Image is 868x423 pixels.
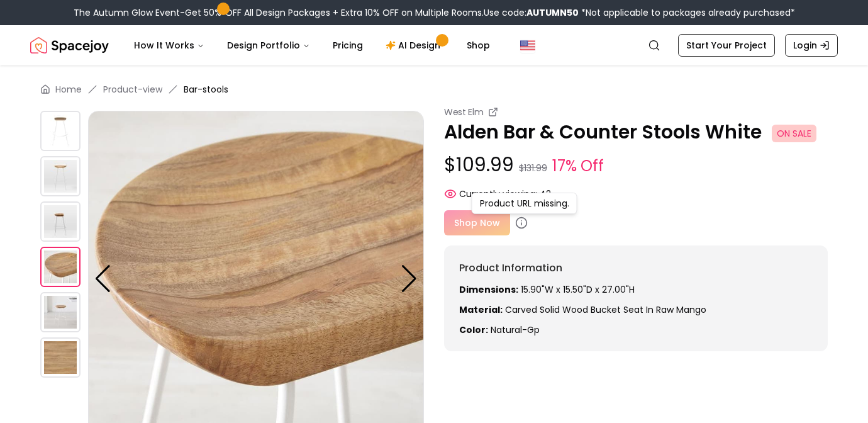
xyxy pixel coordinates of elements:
span: Use code: [484,6,579,19]
b: AUTUMN50 [526,6,579,19]
nav: Global [30,25,838,65]
p: 15.90"W x 15.50"D x 27.00"H [459,283,813,296]
strong: Color: [459,324,488,336]
a: Start Your Project [678,34,775,57]
h6: Product Information [459,261,813,276]
small: $131.99 [519,162,547,174]
img: Spacejoy Logo [30,33,109,58]
span: *Not applicable to packages already purchased* [579,6,795,19]
img: https://storage.googleapis.com/spacejoy-main/assets/5f56b20ffd1c6f001c5523c8/product_6_9cf34chnfekk [40,292,81,332]
img: https://storage.googleapis.com/spacejoy-main/assets/5f56b20ffd1c6f001c5523c8/product_2_knc7d2h05ba [40,201,81,242]
span: Currently viewing: [459,188,537,200]
a: Home [55,83,82,96]
div: The Autumn Glow Event-Get 50% OFF All Design Packages + Extra 10% OFF on Multiple Rooms. [74,6,795,19]
button: Design Portfolio [217,33,320,58]
span: ON SALE [772,125,816,142]
img: https://storage.googleapis.com/spacejoy-main/assets/5f56b20ffd1c6f001c5523c8/product_5_g5ig8jd3gpo [40,247,81,287]
a: Shop [457,33,500,58]
strong: Dimensions: [459,283,518,296]
div: Product URL missing. [472,193,577,214]
img: https://storage.googleapis.com/spacejoy-main/assets/5f56b20ffd1c6f001c5523c8/product_7_lmebg7h5dpa [40,337,81,378]
span: 42 [540,188,551,200]
small: 17% Off [552,155,604,178]
img: United States [520,38,535,53]
a: Pricing [323,33,373,58]
span: Carved solid wood bucket seat in Raw Mango [505,303,706,316]
strong: Material: [459,303,503,316]
small: West Elm [444,106,483,118]
a: Product-view [103,83,162,96]
a: Login [785,34,838,57]
p: $109.99 [444,154,828,178]
nav: Main [124,33,500,58]
span: natural-gp [491,324,540,336]
img: https://storage.googleapis.com/spacejoy-main/assets/5f56b20ffd1c6f001c5523c8/product_1_di8bh3ohkge [40,156,81,196]
span: Bar-stools [184,83,228,96]
img: https://storage.googleapis.com/spacejoy-main/assets/5f56b20ffd1c6f001c5523c8/product_0_mnd8ji3fb2ig [40,111,81,151]
a: AI Design [376,33,454,58]
p: Alden Bar & Counter Stools White [444,121,828,144]
nav: breadcrumb [40,83,828,96]
a: Spacejoy [30,33,109,58]
button: How It Works [124,33,214,58]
